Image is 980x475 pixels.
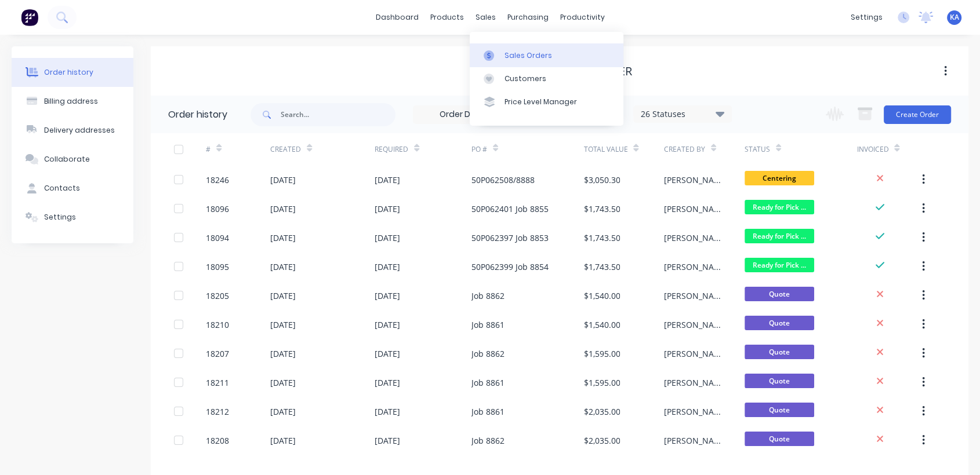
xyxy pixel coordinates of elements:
[471,203,549,215] div: 50P062401 Job 8855
[664,434,721,447] div: [PERSON_NAME]
[270,232,296,244] div: [DATE]
[206,203,229,215] div: 18096
[471,405,504,418] div: Job 8861
[270,348,296,360] div: [DATE]
[44,67,93,78] div: Order history
[664,348,721,360] div: [PERSON_NAME]
[375,319,400,331] div: [DATE]
[504,74,546,84] div: Customers
[375,405,400,418] div: [DATE]
[375,144,408,155] div: Required
[504,97,577,107] div: Price Level Manager
[583,405,620,418] div: $2,035.00
[424,9,470,26] div: products
[884,105,951,124] button: Create Order
[470,67,623,90] a: Customers
[12,58,133,87] button: Order history
[471,261,549,273] div: 50P062399 Job 8854
[583,144,627,155] div: Total Value
[375,434,400,447] div: [DATE]
[504,50,552,61] div: Sales Orders
[583,232,620,244] div: $1,743.50
[12,145,133,174] button: Collaborate
[664,174,721,186] div: [PERSON_NAME]
[745,133,857,165] div: Status
[745,258,814,272] span: Ready for Pick ...
[664,133,745,165] div: Created By
[375,232,400,244] div: [DATE]
[270,290,296,302] div: [DATE]
[206,144,210,155] div: #
[270,377,296,389] div: [DATE]
[206,348,229,360] div: 18207
[745,200,814,214] span: Ready for Pick ...
[583,348,620,360] div: $1,595.00
[44,183,80,193] div: Contacts
[471,434,504,447] div: Job 8862
[634,108,731,120] div: 26 Statuses
[471,144,487,155] div: PO #
[44,212,76,222] div: Settings
[44,96,98,107] div: Billing address
[745,287,814,301] span: Quote
[206,232,229,244] div: 18094
[745,345,814,359] span: Quote
[664,232,721,244] div: [PERSON_NAME]
[375,203,400,215] div: [DATE]
[270,319,296,331] div: [DATE]
[664,319,721,331] div: [PERSON_NAME]
[845,9,888,26] div: settings
[270,133,375,165] div: Created
[12,116,133,145] button: Delivery addresses
[206,290,229,302] div: 18205
[270,144,301,155] div: Created
[950,12,959,23] span: KA
[12,203,133,232] button: Settings
[413,106,511,123] input: Order Date
[270,434,296,447] div: [DATE]
[168,108,227,122] div: Order history
[664,203,721,215] div: [PERSON_NAME]
[370,9,424,26] a: dashboard
[206,405,229,418] div: 18212
[583,434,620,447] div: $2,035.00
[583,261,620,273] div: $1,743.50
[745,316,814,330] span: Quote
[745,432,814,446] span: Quote
[470,43,623,67] a: Sales Orders
[554,9,611,26] div: productivity
[270,405,296,418] div: [DATE]
[471,133,584,165] div: PO #
[44,154,90,165] div: Collaborate
[583,290,620,302] div: $1,540.00
[471,348,504,360] div: Job 8862
[583,174,620,186] div: $3,050.30
[471,319,504,331] div: Job 8861
[583,133,664,165] div: Total Value
[664,405,721,418] div: [PERSON_NAME]
[12,174,133,203] button: Contacts
[664,144,705,155] div: Created By
[375,133,471,165] div: Required
[270,174,296,186] div: [DATE]
[664,261,721,273] div: [PERSON_NAME]
[375,348,400,360] div: [DATE]
[470,9,502,26] div: sales
[206,261,229,273] div: 18095
[206,174,229,186] div: 18246
[281,103,395,126] input: Search...
[471,290,504,302] div: Job 8862
[12,87,133,116] button: Billing address
[745,403,814,417] span: Quote
[471,232,549,244] div: 50P062397 Job 8853
[206,133,270,165] div: #
[745,229,814,243] span: Ready for Pick ...
[44,125,115,136] div: Delivery addresses
[583,203,620,215] div: $1,743.50
[471,377,504,389] div: Job 8861
[856,144,888,155] div: Invoiced
[270,261,296,273] div: [DATE]
[502,9,554,26] div: purchasing
[375,174,400,186] div: [DATE]
[375,261,400,273] div: [DATE]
